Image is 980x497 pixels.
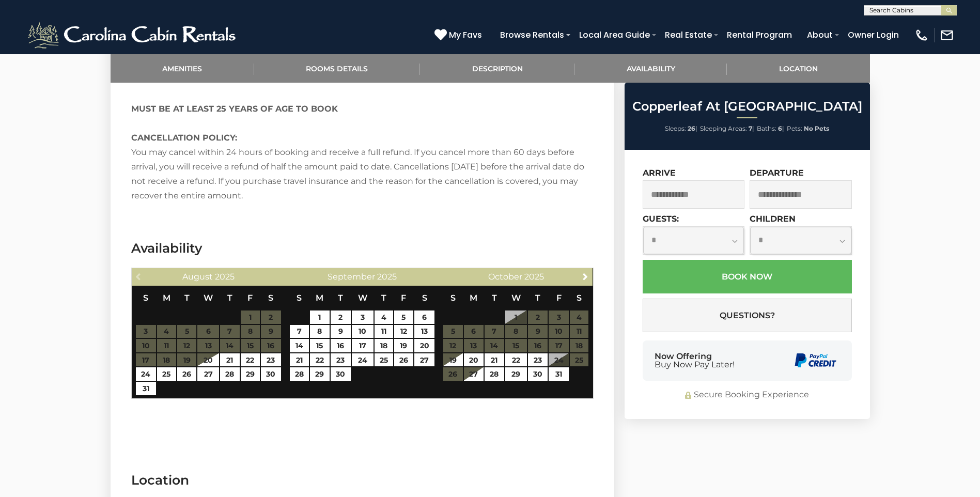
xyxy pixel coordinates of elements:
a: 20 [464,353,484,367]
span: Thursday [227,293,232,303]
h2: Copperleaf At [GEOGRAPHIC_DATA] [627,100,867,113]
span: 2025 [215,272,235,282]
a: 18 [375,339,393,352]
span: Sunday [143,293,148,303]
div: Secure Booking Experience [643,389,852,401]
a: 11 [375,325,393,338]
a: 24 [136,367,156,381]
a: 21 [485,353,504,367]
span: Wednesday [204,293,213,303]
a: My Favs [434,28,485,42]
span: October [488,272,522,282]
div: Now Offering [655,352,735,369]
a: 1 [310,310,329,324]
li: | [757,122,784,135]
a: 23 [528,353,548,367]
a: Description [420,54,574,83]
a: 20 [197,353,219,367]
a: 8 [310,325,329,338]
a: Browse Rentals [495,26,569,44]
a: Availability [574,54,727,83]
span: Monday [470,293,477,303]
strong: 6 [778,125,782,132]
a: 12 [394,325,413,338]
a: Location [727,54,869,83]
a: 23 [261,353,281,367]
a: 29 [505,367,527,381]
a: 5 [394,310,413,324]
span: Friday [401,293,406,303]
a: 22 [505,353,527,367]
a: 21 [290,353,309,367]
a: 27 [414,353,434,367]
strong: 26 [688,125,695,132]
a: 21 [220,353,239,367]
span: Wednesday [358,293,367,303]
label: Children [750,214,796,224]
span: My Favs [449,28,482,41]
a: 27 [464,367,484,381]
span: Wednesday [511,293,521,303]
a: 2 [331,310,351,324]
img: White-1-2.png [26,20,240,51]
a: 15 [310,339,329,352]
a: 20 [414,339,434,352]
a: 19 [394,339,413,352]
span: Pets: [787,125,802,132]
span: Thursday [381,293,386,303]
a: 26 [394,353,413,367]
li: | [665,122,697,135]
span: Monday [316,293,323,303]
span: Tuesday [492,293,497,303]
a: 28 [220,367,239,381]
span: Sunday [450,293,456,303]
label: Departure [750,168,804,178]
a: 28 [290,367,309,381]
span: Tuesday [338,293,343,303]
strong: MUST BE AT LEAST 25 YEARS OF AGE TO BOOK CANCELLATION POLICY: [131,104,338,143]
span: Monday [163,293,170,303]
button: Book Now [643,260,852,293]
a: 31 [549,367,569,381]
a: 7 [290,325,309,338]
img: phone-regular-white.png [914,28,929,42]
a: 22 [310,353,329,367]
span: Saturday [422,293,427,303]
a: 25 [375,353,393,367]
a: 24 [352,353,374,367]
h3: Availability [131,239,594,257]
label: Guests: [643,214,679,224]
span: Baths: [757,125,776,132]
a: 22 [241,353,260,367]
span: Thursday [535,293,540,303]
a: 14 [290,339,309,352]
a: 30 [261,367,281,381]
strong: No Pets [804,125,829,132]
button: Questions? [643,299,852,332]
a: Owner Login [843,26,904,44]
a: 10 [352,325,374,338]
a: 23 [331,353,351,367]
span: September [328,272,375,282]
span: Saturday [268,293,273,303]
span: Tuesday [184,293,190,303]
span: 2025 [377,272,397,282]
a: 13 [414,325,434,338]
a: 16 [331,339,351,352]
span: Friday [247,293,253,303]
span: August [182,272,213,282]
a: Real Estate [660,26,717,44]
span: 2025 [524,272,544,282]
span: Sleeping Areas: [700,125,747,132]
a: Local Area Guide [574,26,655,44]
a: Rooms Details [254,54,420,83]
a: Amenities [111,54,254,83]
a: 27 [197,367,219,381]
a: 29 [310,367,329,381]
span: Sunday [297,293,302,303]
a: Next [579,270,592,283]
a: 6 [414,310,434,324]
span: Saturday [577,293,582,303]
a: 31 [136,382,156,395]
a: 4 [375,310,393,324]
